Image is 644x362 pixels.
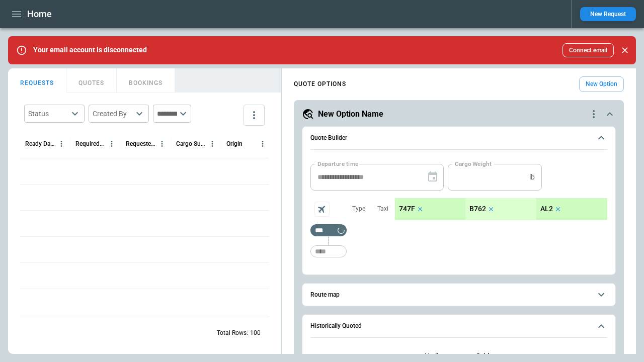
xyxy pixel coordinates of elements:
[244,105,265,126] button: more
[176,140,206,147] div: Cargo Summary
[580,7,636,21] button: New Request
[529,173,535,182] p: lb
[540,205,553,213] p: AL2
[310,245,347,257] div: Too short
[318,109,383,120] h5: New Option Name
[618,43,632,57] button: Close
[352,205,365,213] p: Type
[27,8,52,20] h1: Home
[310,323,362,329] h6: Historically Quoted
[55,137,68,150] button: Ready Date & Time (UTC) column menu
[126,140,155,147] div: Requested Route
[562,43,614,57] button: Connect email
[75,140,105,147] div: Required Date & Time (UTC)
[588,108,600,120] div: quote-option-actions
[93,109,133,119] div: Created By
[217,329,248,337] p: Total Rows:
[66,68,117,93] button: QUOTES
[105,137,118,150] button: Required Date & Time (UTC) column menu
[250,329,261,337] p: 100
[117,68,175,93] button: BOOKINGS
[310,224,347,236] div: Too short
[395,198,607,220] div: scrollable content
[314,202,330,217] span: Aircraft selection
[455,159,492,168] label: Cargo Weight
[618,39,632,61] div: dismiss
[302,108,616,120] button: New Option Namequote-option-actions
[206,137,219,150] button: Cargo Summary column menu
[33,46,147,54] p: Your email account is disconnected
[579,76,624,92] button: New Option
[25,140,55,147] div: Ready Date & Time (UTC)
[256,137,269,150] button: Origin column menu
[310,284,607,306] button: Route map
[399,205,415,213] p: 747F
[310,127,607,150] button: Quote Builder
[8,68,66,93] button: REQUESTS
[377,205,388,213] p: Taxi
[469,205,486,213] p: B762
[28,109,68,119] div: Status
[310,135,347,141] h6: Quote Builder
[226,140,243,147] div: Origin
[317,159,359,168] label: Departure time
[294,82,346,86] h4: QUOTE OPTIONS
[155,137,169,150] button: Requested Route column menu
[310,292,340,298] h6: Route map
[310,164,607,262] div: Quote Builder
[310,315,607,338] button: Historically Quoted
